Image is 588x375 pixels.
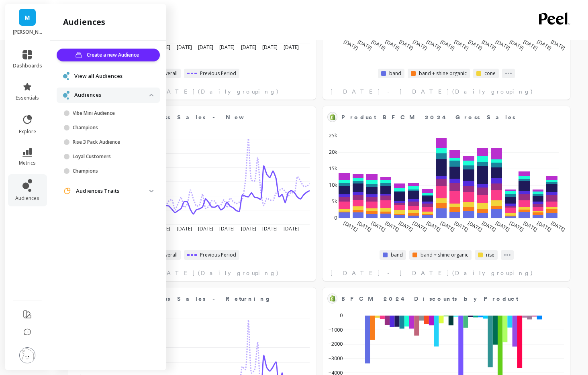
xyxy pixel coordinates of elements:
[63,72,69,80] img: navigation item icon
[73,110,149,116] p: Vibe Mini Audience
[15,195,39,202] span: audiences
[73,124,149,131] p: Champions
[74,91,149,99] p: Audiences
[24,13,30,22] span: M
[341,112,540,123] span: Product BFCM 2024 Gross Sales
[161,252,178,258] span: Overall
[391,252,403,258] span: band
[13,63,42,69] span: dashboards
[73,112,286,123] span: BFCM 2024 Gross Sales - New
[389,70,401,77] span: band
[57,49,160,61] button: Create a new Audience
[198,88,279,96] span: (Daily grouping)
[76,187,149,195] p: Audiences Traits
[74,72,122,80] span: View all Audiences
[419,70,467,77] span: band + shine organic
[87,51,141,59] span: Create a new Audience
[486,252,494,258] span: rise
[73,153,149,160] p: Loyal Customers
[63,91,69,99] img: navigation item icon
[341,293,540,304] span: BFCM 2024 Discounts by Product
[341,295,518,303] span: BFCM 2024 Discounts by Product
[452,88,533,96] span: (Daily grouping)
[63,187,71,195] img: navigation item icon
[73,113,264,122] span: BFCM 2024 Gross Sales - New
[74,72,153,80] a: View all Audiences
[198,269,279,277] span: (Daily grouping)
[19,128,36,135] span: explore
[73,295,271,303] span: BFCM 2024 Gross Sales - Returning
[452,269,533,277] span: (Daily grouping)
[73,168,149,174] p: Champions
[149,94,153,96] img: down caret icon
[421,252,468,258] span: band + shine organic
[63,16,105,28] h2: audiences
[149,190,153,192] img: down caret icon
[484,70,496,77] span: cone
[19,347,35,363] img: profile picture
[16,95,39,101] span: essentials
[73,293,286,304] span: BFCM 2024 Gross Sales - Returning
[73,139,149,145] p: Rise 3 Pack Audience
[331,88,450,96] span: [DATE] - [DATE]
[341,113,515,122] span: Product BFCM 2024 Gross Sales
[19,160,36,166] span: metrics
[13,29,42,35] p: maude
[200,252,236,258] span: Previous Period
[331,269,450,277] span: [DATE] - [DATE]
